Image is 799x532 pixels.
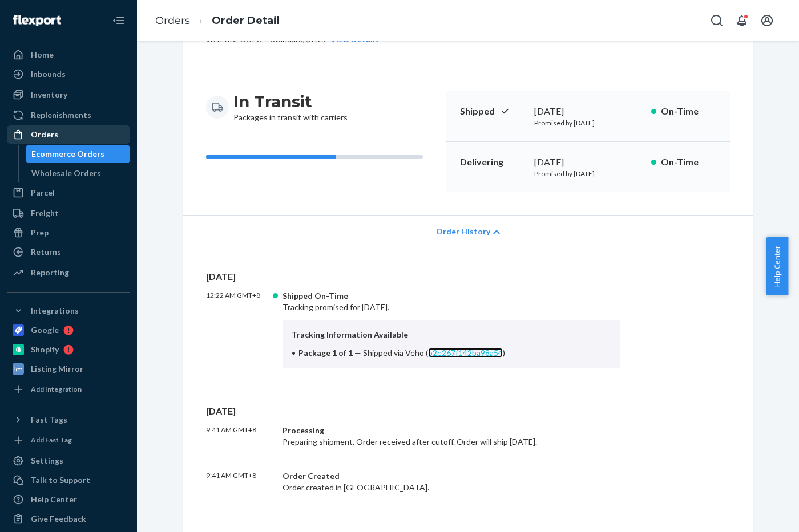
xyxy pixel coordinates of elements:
a: Wholesale Orders [26,164,131,182]
div: Packages in transit with carriers [233,91,348,123]
a: Inventory [7,86,130,104]
span: Shipped via Veho ( ) [363,348,505,358]
div: Help Center [31,494,77,505]
div: Preparing shipment. Order received after cutoff. Order will ship [DATE]. [283,425,620,448]
a: Listing Mirror [7,360,130,378]
button: Close Navigation [107,9,130,32]
div: Freight [31,208,59,219]
div: Fast Tags [31,414,67,425]
button: Fast Tags [7,411,130,429]
div: Replenishments [31,109,91,121]
div: Wholesale Orders [31,168,101,179]
ol: breadcrumbs [146,4,289,38]
p: Tracking Information Available [292,329,611,340]
div: Prep [31,227,49,238]
p: Shipped [460,105,525,118]
div: Shopify [31,344,59,355]
div: Inbounds [31,68,66,80]
div: Parcel [31,187,55,198]
p: [DATE] [206,405,730,418]
div: Orders [31,129,58,140]
h3: In Transit [233,91,348,112]
a: Settings [7,452,130,470]
a: Home [7,46,130,64]
p: Delivering [460,156,525,169]
a: Help Center [7,490,130,509]
a: Reporting [7,263,130,282]
p: Promised by [DATE] [534,118,642,128]
div: Listing Mirror [31,363,83,375]
a: Orders [7,125,130,144]
button: Give Feedback [7,510,130,528]
a: Order Detail [212,14,280,27]
p: On-Time [661,105,716,118]
a: Add Integration [7,383,130,396]
a: Returns [7,243,130,261]
a: Prep [7,224,130,242]
div: Give Feedback [31,513,86,525]
div: Order created in [GEOGRAPHIC_DATA]. [283,470,620,493]
div: Talk to Support [31,474,90,486]
button: Help Center [766,237,788,295]
div: Order Created [283,470,620,482]
div: Tracking promised for [DATE]. [283,290,620,368]
div: Settings [31,455,63,466]
a: Ecommerce Orders [26,145,131,163]
div: Returns [31,246,61,258]
div: [DATE] [534,156,642,169]
div: Reporting [31,267,69,278]
div: Shipped On-Time [283,290,620,302]
a: Shopify [7,340,130,359]
a: Replenishments [7,106,130,124]
a: Orders [155,14,190,27]
a: Add Fast Tag [7,433,130,447]
button: Integrations [7,302,130,320]
div: [DATE] [534,105,642,118]
a: Google [7,321,130,339]
p: 12:22 AM GMT+8 [206,290,273,368]
a: b2e267f142ba98a54 [428,348,503,358]
button: Open notifications [731,9,753,32]
div: Google [31,324,59,336]
div: Processing [283,425,620,436]
div: Inventory [31,89,67,100]
span: Package 1 of 1 [298,348,353,358]
a: Parcel [7,184,130,202]
div: Add Integration [31,384,82,394]
div: Ecommerce Orders [31,148,104,160]
span: Order History [436,226,490,237]
div: Integrations [31,305,79,316]
p: 9:41 AM GMT+8 [206,425,273,448]
div: Home [31,49,54,60]
p: 9:41 AM GMT+8 [206,470,273,493]
button: Open account menu [756,9,778,32]
p: Promised by [DATE] [534,169,642,178]
a: Inbounds [7,65,130,83]
span: — [354,348,361,358]
p: On-Time [661,156,716,169]
a: Freight [7,204,130,222]
button: Open Search Box [705,9,728,32]
img: Flexport logo [13,15,61,26]
p: [DATE] [206,270,730,283]
a: Talk to Support [7,471,130,489]
div: Add Fast Tag [31,435,72,445]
